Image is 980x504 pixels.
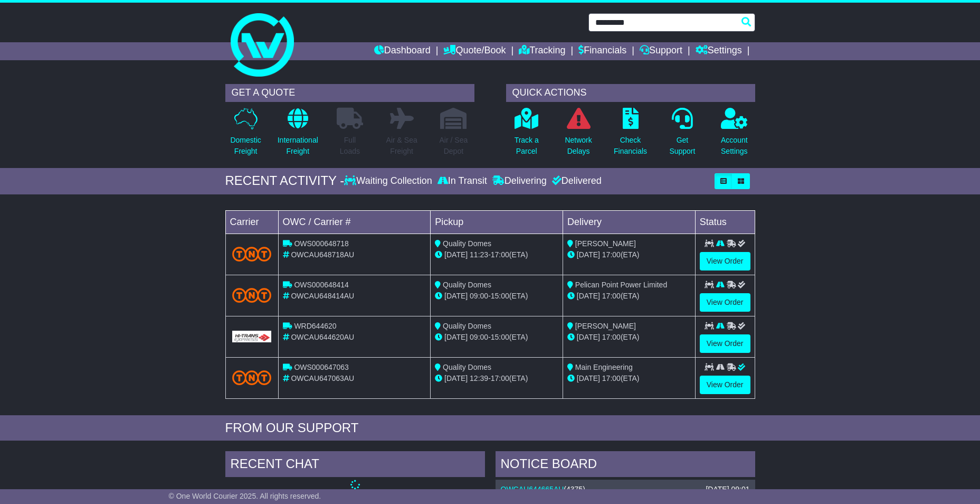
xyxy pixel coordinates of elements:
div: - (ETA) [435,332,558,343]
span: Quality Domes [443,281,491,289]
div: RECENT ACTIVITY - [225,173,345,189]
a: Dashboard [374,42,431,60]
span: Main Engineering [575,363,633,371]
div: ( ) [501,485,750,494]
div: (ETA) [567,291,691,302]
img: TNT_Domestic.png [232,288,272,302]
p: Air / Sea Depot [440,135,468,157]
a: OWCAU644665AU [501,485,564,493]
img: GetCarrierServiceLogo [232,331,272,342]
span: [DATE] [444,333,468,341]
span: OWS000648718 [294,239,349,248]
a: Financials [578,42,626,60]
td: Carrier [225,210,278,234]
span: 09:00 [470,333,488,341]
span: 09:00 [470,292,488,300]
p: Get Support [669,135,695,157]
p: Network Delays [565,135,592,157]
div: - (ETA) [435,249,558,260]
a: View Order [700,252,750,270]
span: [DATE] [577,292,600,300]
a: Tracking [519,42,565,60]
span: [DATE] [577,374,600,382]
span: OWS000647063 [294,363,349,371]
div: Delivered [549,175,602,187]
a: View Order [700,334,750,353]
div: - (ETA) [435,373,558,384]
p: International Freight [278,135,318,157]
span: [DATE] [577,333,600,341]
a: Settings [696,42,742,60]
div: In Transit [435,175,490,187]
a: InternationalFreight [277,107,319,163]
div: [DATE] 09:01 [706,485,749,494]
img: TNT_Domestic.png [232,247,272,261]
a: View Order [700,376,750,394]
span: 15:00 [491,292,509,300]
span: OWCAU647063AU [291,374,354,382]
div: Waiting Collection [344,175,434,187]
div: QUICK ACTIONS [506,84,755,102]
span: OWS000648414 [294,281,349,289]
div: FROM OUR SUPPORT [225,421,755,436]
span: 17:00 [602,250,621,259]
span: OWCAU648414AU [291,292,354,300]
td: Delivery [563,210,695,234]
div: GET A QUOTE [225,84,474,102]
span: 4375 [566,485,583,493]
span: [DATE] [444,374,468,382]
span: 11:23 [470,250,488,259]
img: TNT_Domestic.png [232,370,272,385]
p: Check Financials [614,135,647,157]
p: Account Settings [721,135,748,157]
div: (ETA) [567,249,691,260]
a: View Order [700,293,750,312]
span: Quality Domes [443,363,491,371]
td: Pickup [431,210,563,234]
span: 17:00 [602,292,621,300]
span: [PERSON_NAME] [575,239,636,248]
p: Full Loads [337,135,363,157]
span: Pelican Point Power Limited [575,281,667,289]
span: 15:00 [491,333,509,341]
span: © One World Courier 2025. All rights reserved. [169,492,321,500]
div: - (ETA) [435,291,558,302]
span: 17:00 [491,250,509,259]
span: WRD644620 [294,322,336,330]
a: CheckFinancials [613,107,648,163]
div: NOTICE BOARD [496,451,755,480]
span: [DATE] [444,250,468,259]
span: [PERSON_NAME] [575,322,636,330]
div: Delivering [490,175,549,187]
span: [DATE] [577,250,600,259]
a: DomesticFreight [230,107,261,163]
span: 17:00 [491,374,509,382]
td: Status [695,210,755,234]
span: OWCAU648718AU [291,250,354,259]
div: (ETA) [567,373,691,384]
p: Track a Parcel [515,135,539,157]
span: 12:39 [470,374,488,382]
a: NetworkDelays [564,107,592,163]
span: 17:00 [602,333,621,341]
a: GetSupport [669,107,696,163]
div: (ETA) [567,332,691,343]
td: OWC / Carrier # [278,210,431,234]
span: Quality Domes [443,239,491,248]
p: Air & Sea Freight [386,135,417,157]
a: Track aParcel [514,107,539,163]
div: RECENT CHAT [225,451,485,480]
span: OWCAU644620AU [291,333,354,341]
a: Quote/Book [443,42,506,60]
span: 17:00 [602,374,621,382]
a: Support [640,42,682,60]
p: Domestic Freight [230,135,261,157]
span: Quality Domes [443,322,491,330]
span: [DATE] [444,292,468,300]
a: AccountSettings [720,107,748,163]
